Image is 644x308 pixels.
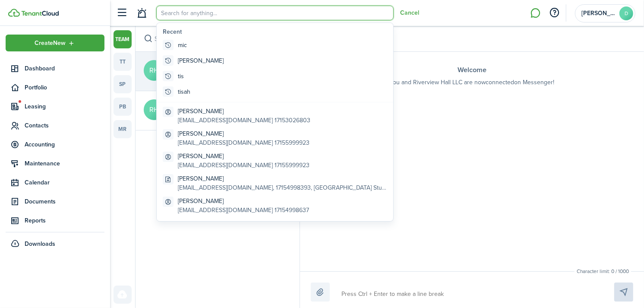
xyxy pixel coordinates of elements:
button: Open sidebar [114,5,130,21]
span: Accounting [25,140,104,149]
global-search-item-title: tis [178,72,184,81]
input: search [136,26,300,51]
a: tt [114,53,132,71]
a: sp [114,75,132,93]
span: Documents [25,197,104,206]
span: Contacts [25,121,104,130]
global-search-item-title: mic [178,41,187,50]
global-search-item: [PERSON_NAME] [159,53,391,69]
global-search-item: mic [159,38,391,53]
global-search-item: tis [159,69,391,84]
img: TenantCloud [8,9,20,17]
global-search-list-title: Recent [163,27,391,36]
global-search-item-description: [EMAIL_ADDRESS][DOMAIN_NAME] 17155999923 [178,161,309,170]
global-search-item-title: [PERSON_NAME] [178,129,309,138]
small: Character limit: 0 / 1000 [575,267,631,275]
global-search-item-title: [PERSON_NAME] [178,107,310,116]
global-search-item-description: [EMAIL_ADDRESS][DOMAIN_NAME] 17155999923 [178,138,309,147]
span: Dashboard [25,64,104,73]
global-search-item-description: [EMAIL_ADDRESS][DOMAIN_NAME], 17154998393, [GEOGRAPHIC_DATA] Student Housing [STREET_ADDRESS][PER... [178,183,387,192]
span: Portfolio [25,83,104,92]
span: Maintenance [25,159,104,168]
span: Calendar [25,178,104,187]
avatar-text: RH [144,60,164,81]
global-search-item-title: tisah [178,87,190,96]
avatar-text: D [619,6,633,20]
a: team [114,30,132,48]
global-search-item-description: [EMAIL_ADDRESS][DOMAIN_NAME] 17154998637 [178,206,309,215]
global-search-item-title: [PERSON_NAME] [178,197,309,206]
a: Notifications [134,2,150,24]
button: Search [142,33,155,45]
span: Leasing [25,102,104,111]
span: Downloads [25,239,55,248]
a: Reports [6,212,104,229]
h3: Welcome [317,65,627,76]
global-search-item-title: [PERSON_NAME] [178,174,387,183]
span: Reports [25,216,104,225]
button: Cancel [400,10,419,16]
span: Create New [35,40,66,46]
global-search-item: tisah [159,84,391,100]
global-search-item-title: [PERSON_NAME] [178,152,309,161]
button: Open resource center [547,6,562,20]
img: TenantCloud [21,11,59,16]
a: mr [114,120,132,138]
a: Dashboard [6,60,104,77]
span: DeAnna [581,10,616,16]
global-search-item-title: [PERSON_NAME] [178,56,224,65]
p: You and Riverview Hall LLC are now connected on Messenger! [317,78,627,87]
global-search-item-description: [EMAIL_ADDRESS][DOMAIN_NAME] 17153026803 [178,116,310,125]
button: Open menu [6,35,104,51]
a: pb [114,98,132,116]
avatar-text: RH [144,99,164,120]
input: Search for anything... [156,6,394,20]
